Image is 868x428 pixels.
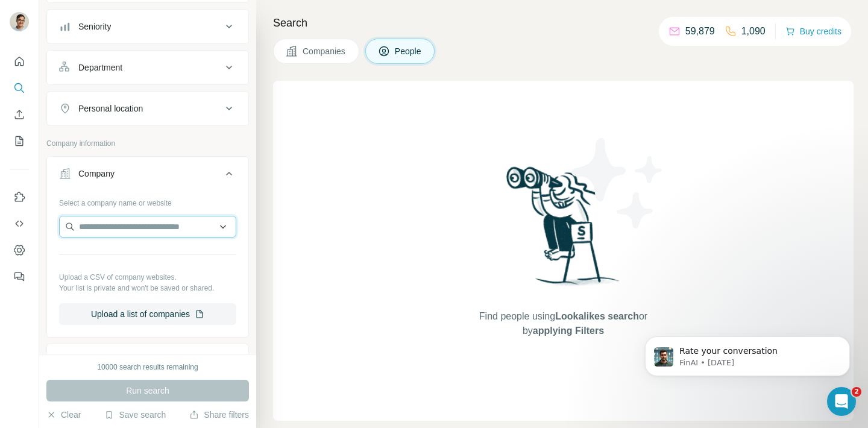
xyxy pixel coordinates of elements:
button: Search [10,77,29,99]
p: Company information [46,138,249,149]
button: Seniority [47,12,248,41]
img: Surfe Illustration - Woman searching with binoculars [501,163,626,298]
img: Surfe Illustration - Stars [564,129,672,238]
button: Buy credits [785,23,841,40]
button: Save search [104,409,166,421]
button: Company [47,159,248,193]
p: 59,879 [685,24,715,39]
h4: Search [273,14,854,31]
button: Industry [47,347,248,376]
button: Feedback [10,266,29,288]
button: Upload a list of companies [59,303,236,325]
img: Avatar [10,12,29,31]
div: Personal location [78,102,143,115]
button: Clear [46,409,81,421]
button: Department [47,53,248,82]
span: applying Filters [533,326,604,336]
p: Upload a CSV of company websites. [59,272,236,283]
span: Companies [303,45,347,57]
iframe: Intercom notifications message [627,311,868,395]
div: Company [78,168,115,180]
div: Seniority [78,20,111,33]
span: Lookalikes search [555,311,639,321]
div: Select a company name or website [59,193,236,209]
button: Dashboard [10,239,29,261]
span: People [395,45,423,57]
span: 2 [852,387,861,397]
button: Share filters [189,409,249,421]
button: Use Surfe on LinkedIn [10,186,29,208]
iframe: Intercom live chat [827,387,856,416]
div: 10000 search results remaining [97,362,198,373]
button: Enrich CSV [10,104,29,125]
p: 1,090 [741,24,766,39]
button: My lists [10,130,29,152]
button: Personal location [47,94,248,123]
button: Use Surfe API [10,213,29,234]
span: Find people using or by [467,309,659,338]
div: Department [78,61,122,74]
p: Your list is private and won't be saved or shared. [59,283,236,294]
button: Quick start [10,51,29,72]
